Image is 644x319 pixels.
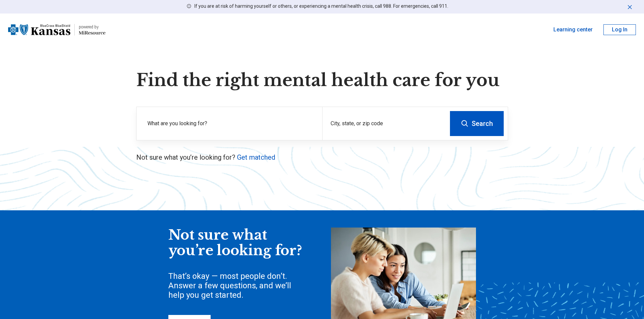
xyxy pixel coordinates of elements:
a: Get matched [237,153,275,161]
h1: Find the right mental health care for you [136,70,508,90]
button: Search [450,111,504,136]
div: Not sure what you’re looking for? [168,228,304,258]
div: powered by [79,24,105,30]
label: What are you looking for? [147,119,314,128]
a: Learning center [553,26,593,34]
button: Log In [603,24,636,35]
a: Blue Cross Blue Shield Kansaspowered by [8,22,105,38]
p: If you are at risk of harming yourself or others, or experiencing a mental health crisis, call 98... [194,3,448,10]
img: Blue Cross Blue Shield Kansas [8,22,70,38]
div: That’s okay — most people don’t. Answer a few questions, and we’ll help you get started. [168,271,304,300]
p: Not sure what you’re looking for? [136,153,508,162]
button: Dismiss [626,3,633,11]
